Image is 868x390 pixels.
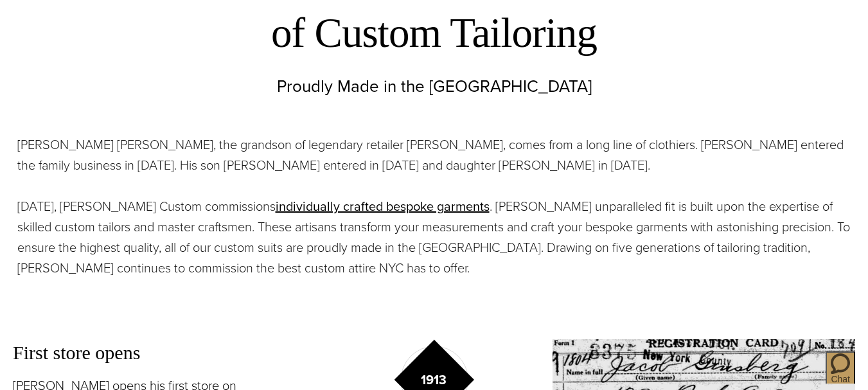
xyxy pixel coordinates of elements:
[13,339,315,366] h3: First store opens
[786,351,855,384] iframe: Opens a widget where you can chat to one of our agents
[17,196,851,278] p: [DATE], [PERSON_NAME] Custom commissions . [PERSON_NAME] unparalleled fit is built upon the exper...
[276,197,490,216] a: individually crafted bespoke garments
[421,370,447,389] p: 1913
[44,22,64,33] span: Chat
[17,134,851,175] p: [PERSON_NAME] [PERSON_NAME], the grandson of legendary retailer [PERSON_NAME], comes from a long ...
